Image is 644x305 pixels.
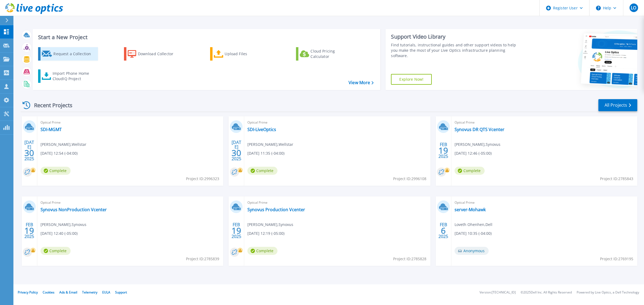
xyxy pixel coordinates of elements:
span: Complete [41,247,71,255]
li: Powered by Live Optics, a Dell Technology [577,291,639,294]
span: Anonymous [455,247,489,255]
span: [DATE] 12:19 (-05:00) [247,230,284,236]
div: Download Collector [138,49,181,59]
span: Project ID: 2769195 [600,256,633,262]
span: [PERSON_NAME] , Synovus [247,222,293,228]
span: 19 [24,228,34,233]
a: Support [115,290,127,295]
a: SDI-MGMT [41,127,62,132]
div: Upload Files [225,49,268,59]
div: FEB 2025 [438,141,448,160]
span: 19 [232,228,241,233]
a: Explore Now! [391,74,432,85]
a: All Projects [598,99,637,111]
div: Cloud Pricing Calculator [310,49,353,59]
div: Recent Projects [21,99,80,112]
span: [PERSON_NAME] , Synovus [41,222,86,228]
a: server-Mohawk [455,207,486,212]
span: 19 [438,148,448,153]
a: Privacy Policy [18,290,38,295]
span: Optical Prime [455,200,634,206]
div: [DATE] 2025 [24,141,34,160]
a: Cloud Pricing Calculator [296,47,356,61]
span: Complete [41,167,71,175]
span: Project ID: 2996323 [186,176,219,182]
div: Support Video Library [391,33,521,40]
span: 30 [24,151,34,155]
a: Synovus Production Vcenter [247,207,305,212]
a: View More [349,80,374,85]
a: Synovus NonProduction Vcenter [41,207,107,212]
span: Optical Prime [455,120,634,125]
span: Optical Prime [247,200,427,206]
span: Optical Prime [41,200,220,206]
span: Project ID: 2996108 [393,176,426,182]
span: [PERSON_NAME] , Wellstar [247,142,293,147]
a: Request a Collection [38,47,98,61]
span: Project ID: 2785843 [600,176,633,182]
li: © 2025 Dell Inc. All Rights Reserved [521,291,572,294]
a: Ads & Email [59,290,77,295]
span: 30 [232,151,241,155]
div: Find tutorials, instructional guides and other support videos to help you make the most of your L... [391,42,521,58]
div: FEB 2025 [438,221,448,240]
a: Download Collector [124,47,184,61]
div: FEB 2025 [231,221,241,240]
h3: Start a New Project [38,34,374,40]
div: [DATE] 2025 [231,141,241,160]
span: Complete [455,167,485,175]
span: Project ID: 2785828 [393,256,426,262]
a: Upload Files [210,47,270,61]
div: FEB 2025 [24,221,34,240]
span: [DATE] 11:35 (-04:00) [247,150,284,156]
span: LO [631,6,636,10]
span: Project ID: 2785839 [186,256,219,262]
a: Telemetry [82,290,97,295]
a: SDI-LiveOptics [247,127,276,132]
a: Synovus DR QTS Vcenter [455,127,504,132]
span: Complete [247,247,277,255]
span: [DATE] 12:46 (-05:00) [455,150,492,156]
span: Loveth Ohenhen , Dell [455,222,492,228]
span: Complete [247,167,277,175]
span: Optical Prime [247,120,427,125]
span: [PERSON_NAME] , Synovus [455,142,500,147]
div: Request a Collection [53,49,96,59]
span: [DATE] 10:35 (-04:00) [455,230,492,236]
span: [DATE] 12:54 (-04:00) [41,150,78,156]
span: [PERSON_NAME] , Wellstar [41,142,86,147]
span: [DATE] 12:40 (-05:00) [41,230,78,236]
a: Cookies [43,290,54,295]
span: Optical Prime [41,120,220,125]
div: Import Phone Home CloudIQ Project [53,71,94,81]
span: 6 [441,228,446,233]
li: Version: [TECHNICAL_ID] [480,291,516,294]
a: EULA [102,290,110,295]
